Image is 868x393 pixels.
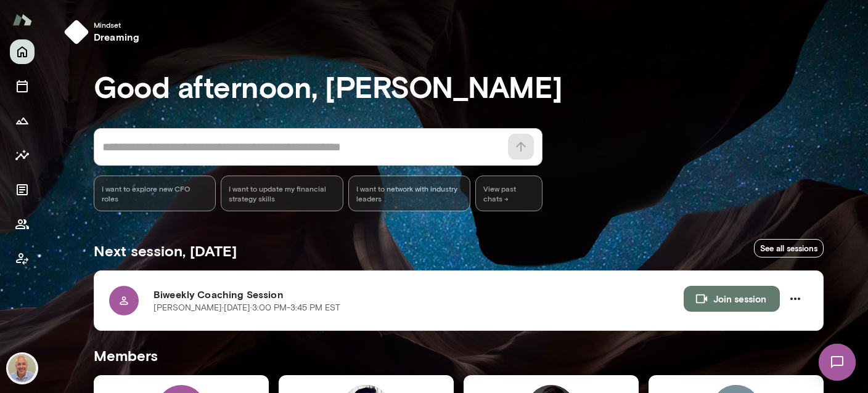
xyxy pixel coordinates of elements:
[94,69,824,103] h3: Good afternoon, [PERSON_NAME]
[154,302,340,314] p: [PERSON_NAME] · [DATE] · 3:00 PM-3:45 PM EST
[12,8,32,31] img: Mento
[10,39,35,64] button: Home
[10,246,35,271] button: Client app
[10,177,35,202] button: Documents
[94,176,216,211] div: I want to explore new CFO roles
[59,15,149,49] button: Mindsetdreaming
[94,346,824,365] h5: Members
[10,212,35,237] button: Members
[221,176,343,211] div: I want to update my financial strategy skills
[94,20,139,30] span: Mindset
[229,184,335,203] span: I want to update my financial strategy skills
[94,30,139,44] h6: dreaming
[10,74,35,99] button: Sessions
[684,286,780,312] button: Join session
[102,184,208,203] span: I want to explore new CFO roles
[475,176,542,211] span: View past chats ->
[356,184,462,203] span: I want to network with industry leaders
[10,108,35,133] button: Growth Plan
[10,143,35,168] button: Insights
[94,241,237,261] h5: Next session, [DATE]
[348,176,470,211] div: I want to network with industry leaders
[64,20,89,44] img: mindset
[7,354,37,383] img: Marc Friedman
[754,239,824,258] a: See all sessions
[154,287,684,302] h6: Biweekly Coaching Session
